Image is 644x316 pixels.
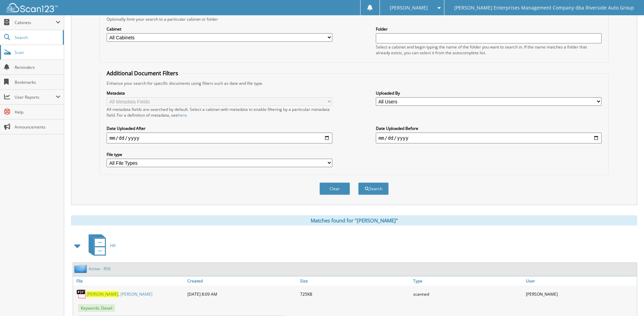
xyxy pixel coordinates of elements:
iframe: Chat Widget [610,283,644,316]
label: Metadata [107,90,332,96]
legend: Additional Document Filters [103,70,182,77]
span: Keywords: Detail [78,304,115,312]
span: Bookmarks [15,79,60,85]
div: [PERSON_NAME] [524,287,637,301]
label: Cabinet [107,26,332,32]
span: Help [15,109,60,115]
div: 725KB [298,287,411,301]
span: [PERSON_NAME] [390,6,428,10]
div: Enhance your search for specific documents using filters such as date and file type. [103,80,605,86]
a: [PERSON_NAME], [PERSON_NAME] [87,291,152,297]
label: Date Uploaded Before [376,125,602,131]
span: Announcements [15,124,60,130]
div: All metadata fields are searched by default. Select a cabinet with metadata to enable filtering b... [107,106,332,118]
label: Uploaded By [376,90,602,96]
span: User Reports [15,94,56,100]
a: File [73,276,186,285]
input: start [107,133,332,143]
label: File type [107,152,332,157]
a: Active - RS6 [89,266,111,272]
span: Cabinets [15,20,56,25]
span: [PERSON_NAME] Enterprises Management Company dba Riverside Auto Group [454,6,634,10]
img: scan123-logo-white.svg [7,3,58,12]
div: Optionally limit your search to a particular cabinet or folder [103,16,605,22]
span: Search [15,35,59,40]
div: Matches found for "[PERSON_NAME]" [71,215,637,225]
span: HR [110,243,115,249]
a: User [524,276,637,285]
div: Select a cabinet and begin typing the name of the folder you want to search in. If the name match... [376,44,602,56]
a: here [178,112,187,118]
a: Size [298,276,411,285]
span: Scan [15,50,60,55]
img: PDF.png [76,289,87,299]
div: scanned [411,287,524,301]
input: end [376,133,602,143]
img: folder2.png [74,264,89,273]
a: Type [411,276,524,285]
a: Created [186,276,298,285]
a: HR [85,232,115,259]
span: [PERSON_NAME] [87,291,118,297]
button: Clear [319,182,350,195]
div: [DATE] 8:09 AM [186,287,298,301]
button: Search [358,182,389,195]
span: Reminders [15,64,60,70]
label: Folder [376,26,602,32]
label: Date Uploaded After [107,125,332,131]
